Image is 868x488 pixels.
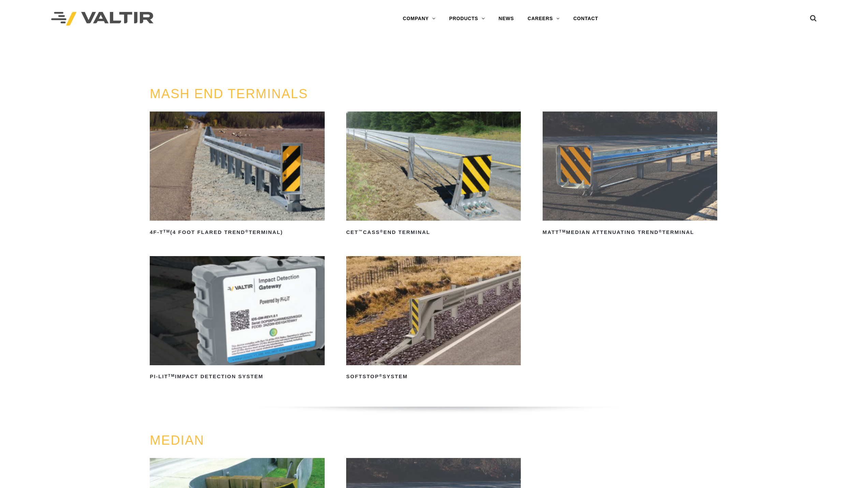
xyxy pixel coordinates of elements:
h2: SoftStop System [346,371,521,382]
a: MASH END TERMINALS [150,87,308,101]
a: SoftStop®System [346,256,521,382]
h2: 4F-T (4 Foot Flared TREND Terminal) [150,227,324,238]
sup: ® [245,229,249,233]
sup: ® [379,373,383,378]
a: MEDIAN [150,433,204,447]
sup: TM [168,373,175,378]
a: PI-LITTMImpact Detection System [150,256,324,382]
h2: MATT Median Attenuating TREND Terminal [543,227,717,238]
a: NEWS [492,12,521,26]
sup: ® [659,229,662,233]
img: Valtir [51,12,153,26]
a: MATTTMMedian Attenuating TREND®Terminal [543,112,717,238]
a: 4F-TTM(4 Foot Flared TREND®Terminal) [150,112,324,238]
h2: PI-LIT Impact Detection System [150,371,324,382]
h2: CET CASS End Terminal [346,227,521,238]
a: CET™CASS®End Terminal [346,112,521,238]
a: CAREERS [521,12,567,26]
img: SoftStop System End Terminal [346,256,521,365]
sup: ™ [358,229,363,233]
sup: TM [163,229,170,233]
sup: ® [380,229,383,233]
sup: TM [559,229,566,233]
a: CONTACT [567,12,605,26]
a: COMPANY [396,12,442,26]
a: PRODUCTS [442,12,492,26]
